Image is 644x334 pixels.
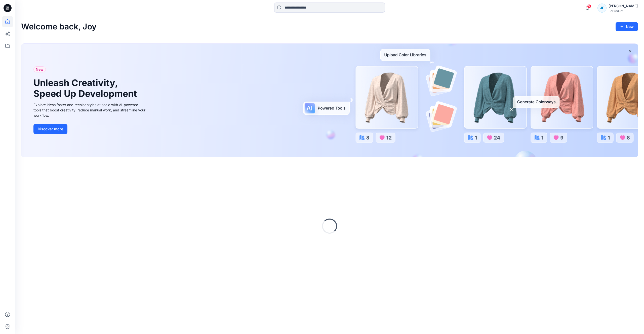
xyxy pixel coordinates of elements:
h1: Unleash Creativity, Speed Up Development [33,77,139,99]
span: 5 [587,4,591,8]
div: [PERSON_NAME] [609,3,638,9]
span: New [36,66,44,72]
a: Discover more [33,124,147,134]
button: New [616,22,638,31]
button: Discover more [33,124,67,134]
div: JF [597,4,607,13]
div: BeProduct [609,9,638,13]
div: Explore ideas faster and recolor styles at scale with AI-powered tools that boost creativity, red... [33,102,147,118]
h2: Welcome back, Joy [21,22,97,31]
